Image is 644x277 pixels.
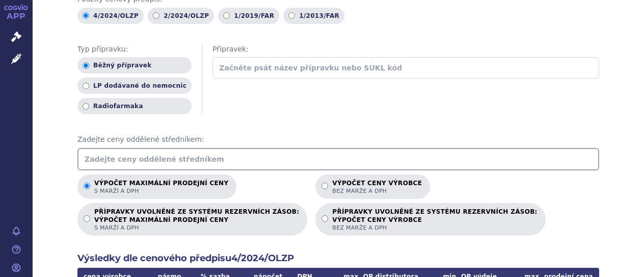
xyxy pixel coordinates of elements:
p: Výpočet ceny výrobce [332,180,422,195]
input: 4/2024/OLZP [83,12,89,19]
input: Výpočet ceny výrobcebez marže a DPH [321,183,328,189]
span: bez marže a DPH [332,187,422,195]
input: 1/2013/FAR [288,12,295,19]
label: 2/2024/OLZP [148,8,214,24]
label: 1/2013/FAR [283,8,344,24]
p: PŘÍPRAVKY UVOLNĚNÉ ZE SYSTÉMU REZERVNÍCH ZÁSOB: [94,208,299,232]
span: s marží a DPH [94,224,299,232]
label: Běžný přípravek [77,57,192,73]
span: Zadejte ceny oddělené středníkem: [77,135,599,145]
span: s marží a DPH [94,187,228,195]
input: 2/2024/OLZP [153,12,159,19]
input: PŘÍPRAVKY UVOLNĚNÉ ZE SYSTÉMU REZERVNÍCH ZÁSOB:VÝPOČET MAXIMÁLNÍ PRODEJNÍ CENYs marží a DPH [84,215,90,222]
strong: VÝPOČET MAXIMÁLNÍ PRODEJNÍ CENY [94,216,299,224]
p: PŘÍPRAVKY UVOLNĚNÉ ZE SYSTÉMU REZERVNÍCH ZÁSOB: [332,208,537,232]
label: Radiofarmaka [77,98,192,114]
strong: VÝPOČET CENY VÝROBCE [332,216,537,224]
input: Výpočet maximální prodejní cenys marží a DPH [84,183,90,189]
input: LP dodávané do nemocnic [83,83,89,89]
input: PŘÍPRAVKY UVOLNĚNÉ ZE SYSTÉMU REZERVNÍCH ZÁSOB:VÝPOČET CENY VÝROBCEbez marže a DPH [321,215,328,222]
label: 4/2024/OLZP [77,8,144,24]
p: Výpočet maximální prodejní ceny [94,180,228,195]
label: LP dodávané do nemocnic [77,78,192,94]
input: 1/2019/FAR [223,12,230,19]
span: Přípravek: [212,44,599,55]
input: Začněte psát název přípravku nebo SÚKL kód [212,57,599,79]
input: Běžný přípravek [83,62,89,69]
h2: Výsledky dle cenového předpisu 4/2024/OLZP [77,252,599,265]
label: 1/2019/FAR [218,8,279,24]
input: Radiofarmaka [83,103,89,110]
span: bez marže a DPH [332,224,537,232]
span: Typ přípravku: [77,44,192,55]
input: Zadejte ceny oddělené středníkem [77,148,599,170]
